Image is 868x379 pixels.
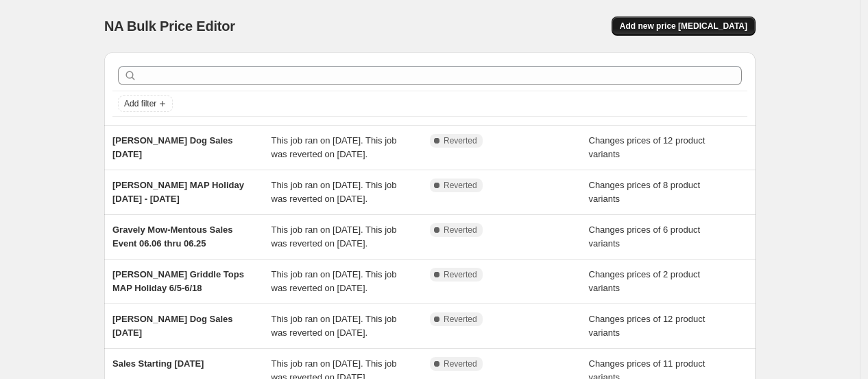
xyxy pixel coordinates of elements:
span: Reverted [444,358,477,369]
span: Changes prices of 8 product variants [589,180,701,204]
span: Reverted [444,180,477,191]
span: This job ran on [DATE]. This job was reverted on [DATE]. [272,269,397,293]
span: Reverted [444,135,477,146]
span: [PERSON_NAME] Griddle Tops MAP Holiday 6/5-6/18 [112,269,244,293]
span: [PERSON_NAME] Dog Sales [DATE] [112,135,233,159]
span: Changes prices of 2 product variants [589,269,701,293]
span: NA Bulk Price Editor [104,19,235,34]
span: Gravely Mow-Mentous Sales Event 06.06 thru 06.25 [112,225,233,249]
span: [PERSON_NAME] MAP Holiday [DATE] - [DATE] [112,180,244,204]
span: This job ran on [DATE]. This job was reverted on [DATE]. [272,225,397,249]
span: Sales Starting [DATE] [112,358,204,369]
span: Add filter [124,98,156,109]
span: [PERSON_NAME] Dog Sales [DATE] [112,314,233,338]
span: Reverted [444,225,477,236]
button: Add filter [118,95,173,112]
span: Changes prices of 6 product variants [589,225,701,249]
span: This job ran on [DATE]. This job was reverted on [DATE]. [272,314,397,338]
span: Reverted [444,314,477,325]
span: Reverted [444,269,477,280]
span: Add new price [MEDICAL_DATA] [620,21,747,32]
button: Add new price [MEDICAL_DATA] [612,16,756,36]
span: This job ran on [DATE]. This job was reverted on [DATE]. [272,180,397,204]
span: Changes prices of 12 product variants [589,135,706,159]
span: This job ran on [DATE]. This job was reverted on [DATE]. [272,135,397,159]
span: Changes prices of 12 product variants [589,314,706,338]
